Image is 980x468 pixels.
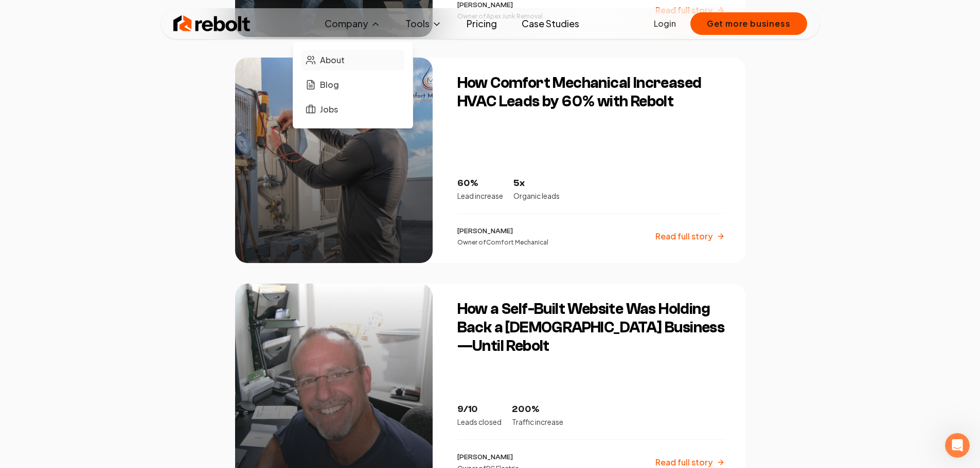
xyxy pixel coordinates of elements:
a: Case Studies [513,13,587,34]
p: Read full story [655,230,712,242]
p: 60% [457,176,503,191]
img: Rebolt Logo [173,13,251,34]
p: 9/10 [457,402,502,417]
span: Blog [320,79,339,91]
h3: How a Self-Built Website Was Holding Back a [DEMOGRAPHIC_DATA] Business—Until Rebolt [457,300,725,355]
button: Tools [397,13,450,34]
p: Leads closed [457,417,502,427]
h3: How Comfort Mechanical Increased HVAC Leads by 60% with Rebolt [457,74,725,111]
a: Blog [301,74,404,95]
a: How Comfort Mechanical Increased HVAC Leads by 60% with ReboltHow Comfort Mechanical Increased HV... [235,58,745,263]
iframe: Intercom live chat [945,433,970,458]
p: Organic leads [513,191,560,201]
span: About [320,54,345,66]
a: About [301,50,404,70]
p: Read full story [655,4,712,16]
button: Company [316,13,389,34]
p: [PERSON_NAME] [457,452,519,462]
p: [PERSON_NAME] [457,226,548,236]
a: Pricing [458,13,505,34]
p: Traffic increase [512,417,563,427]
p: 200% [512,402,563,417]
p: Lead increase [457,191,503,201]
p: 5x [513,176,560,191]
a: Jobs [301,99,404,120]
p: Owner of Comfort Mechanical [457,238,548,247]
a: Login [654,17,676,30]
span: Jobs [320,103,338,116]
button: Get more business [690,12,807,35]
